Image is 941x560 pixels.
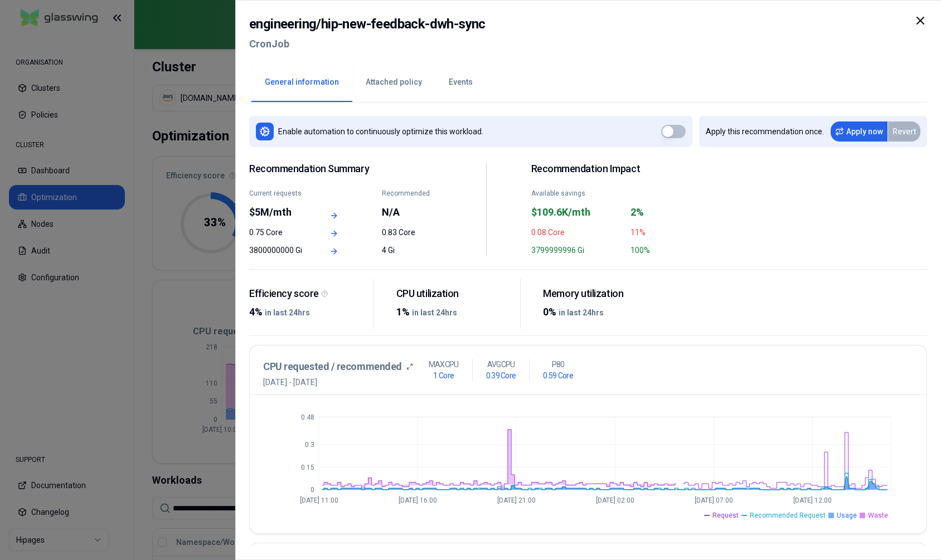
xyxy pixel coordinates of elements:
[630,245,723,256] div: 100%
[596,496,634,504] tspan: [DATE] 02:00
[531,245,624,256] div: 3799999996 Gi
[706,126,824,137] p: Apply this recommendation once.
[531,163,724,176] h2: Recommendation Impact
[486,370,516,381] h1: 0.39 Core
[531,204,624,220] div: $109.6K/mth
[305,441,314,449] tspan: 0.3
[695,496,733,504] tspan: [DATE] 07:00
[251,63,352,102] button: General information
[531,227,624,238] div: 0.08 Core
[396,288,512,300] div: CPU utilization
[249,227,309,238] div: 0.75 Core
[497,496,536,504] tspan: [DATE] 21:00
[249,288,365,300] div: Efficiency score
[300,496,338,504] tspan: [DATE] 11:00
[750,511,826,520] span: Recommended Request
[311,486,314,494] tspan: 0
[487,359,515,370] p: AVG CPU
[868,511,888,520] span: Waste
[249,245,309,256] div: 3800000000 Gi
[249,34,486,54] h2: CronJob
[352,63,435,102] button: Attached policy
[301,464,314,471] tspan: 0.15
[630,227,723,238] div: 11%
[793,496,832,504] tspan: [DATE] 12:00
[249,189,309,198] div: Current requests
[543,288,658,300] div: Memory utilization
[382,189,442,198] div: Recommended
[837,511,857,520] span: Usage
[249,204,309,220] div: $5M/mth
[278,126,483,137] p: Enable automation to continuously optimize this workload.
[435,63,486,102] button: Events
[433,370,454,381] h1: 1 Core
[630,204,723,220] div: 2%
[429,359,459,370] p: MAX CPU
[382,227,442,238] div: 0.83 Core
[552,359,565,370] p: P80
[543,370,573,381] h1: 0.59 Core
[712,511,739,520] span: Request
[543,304,658,320] div: 0%
[249,14,486,34] h2: engineering / hip-new-feedback-dwh-sync
[382,204,442,220] div: N/A
[531,189,624,198] div: Available savings
[301,413,314,421] tspan: 0.48
[249,304,365,320] div: 4%
[399,496,437,504] tspan: [DATE] 16:00
[559,308,604,317] span: in last 24hrs
[265,308,310,317] span: in last 24hrs
[249,163,442,176] span: Recommendation Summary
[396,304,512,320] div: 1%
[263,359,402,374] h3: CPU requested / recommended
[412,308,457,317] span: in last 24hrs
[263,377,413,388] span: [DATE] - [DATE]
[382,245,442,256] div: 4 Gi
[831,121,887,142] button: Apply now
